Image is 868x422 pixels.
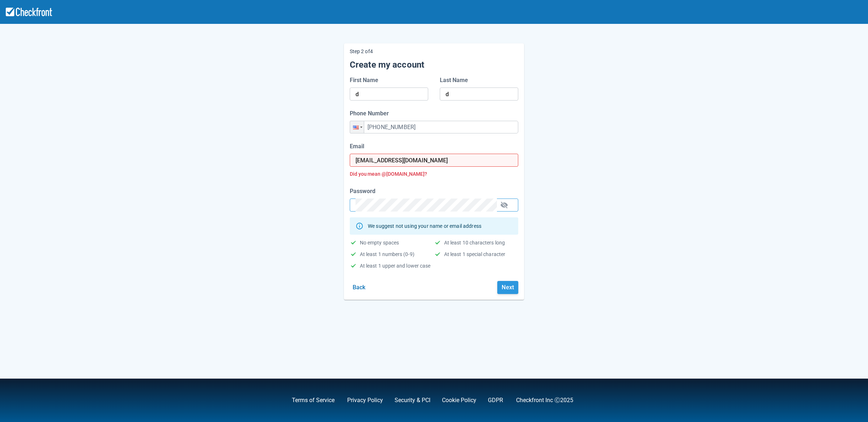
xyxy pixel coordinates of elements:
[356,154,512,167] input: Enter your business email
[350,187,378,196] label: Password
[440,76,471,85] label: Last Name
[280,396,336,405] div: ,
[350,121,518,133] input: 555-555-1234
[350,121,364,133] div: United States: + 1
[395,397,430,404] a: Security & PCI
[368,219,481,233] div: We suggest not using your name or email address
[350,76,381,85] label: First Name
[350,59,518,70] h5: Create my account
[292,397,335,404] a: Terms of Service
[444,252,505,256] div: At least 1 special character
[350,109,392,118] label: Phone Number
[516,397,573,404] a: Checkfront Inc Ⓒ2025
[444,240,505,245] div: At least 10 characters long
[476,396,505,405] div: .
[442,397,476,404] a: Cookie Policy
[350,142,367,151] label: Email
[350,49,518,54] p: Step 2 of 4
[360,240,399,245] div: No empty spaces
[360,264,430,268] div: At least 1 upper and lower case
[497,281,518,294] button: Next
[488,397,503,404] a: GDPR
[347,397,383,404] a: Privacy Policy
[350,284,369,291] a: Back
[350,170,427,178] button: Did you mean @[DOMAIN_NAME]?
[360,252,414,256] div: At least 1 numbers (0-9)
[764,344,868,422] iframe: Chat Widget
[350,281,369,294] button: Back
